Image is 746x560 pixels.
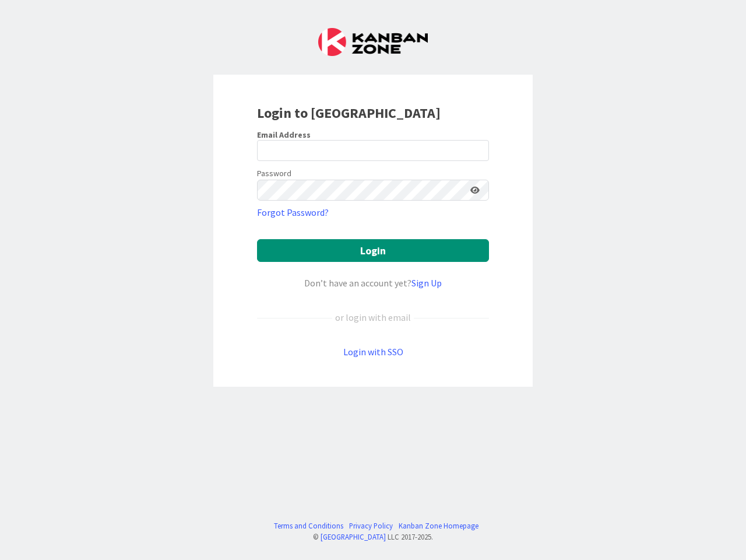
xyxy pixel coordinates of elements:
a: Forgot Password? [257,205,329,219]
b: Login to [GEOGRAPHIC_DATA] [257,104,441,122]
a: [GEOGRAPHIC_DATA] [321,532,386,541]
label: Email Address [257,129,311,140]
button: Login [257,239,489,262]
div: © LLC 2017- 2025 . [268,531,478,542]
label: Password [257,167,291,180]
a: Privacy Policy [349,520,393,531]
div: or login with email [332,310,414,324]
img: Kanban Zone [318,28,428,56]
a: Sign Up [411,277,442,289]
a: Login with SSO [343,346,403,358]
div: Don’t have an account yet? [257,276,489,290]
a: Kanban Zone Homepage [399,520,478,531]
a: Terms and Conditions [274,520,343,531]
